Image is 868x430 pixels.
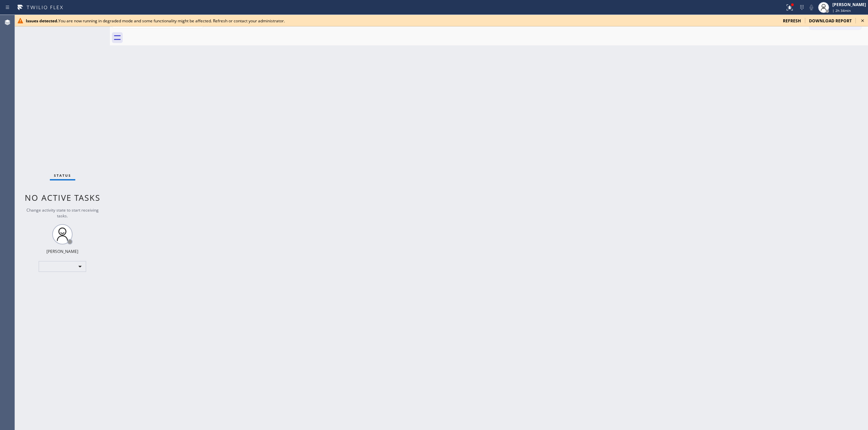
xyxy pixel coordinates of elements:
span: Change activity state to start receiving tasks. [26,207,99,219]
div: [PERSON_NAME] [832,2,866,7]
div: You are now running in degraded mode and some functionality might be affected. Refresh or contact... [26,18,777,24]
span: download report [809,18,852,24]
span: No active tasks [25,192,100,203]
span: | 2h 34min [832,8,851,13]
div: ​ [39,261,86,272]
div: [PERSON_NAME] [46,249,78,254]
span: refresh [783,18,801,24]
b: Issues detected. [26,18,58,24]
span: Status [54,173,71,178]
button: Mute [807,3,816,12]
